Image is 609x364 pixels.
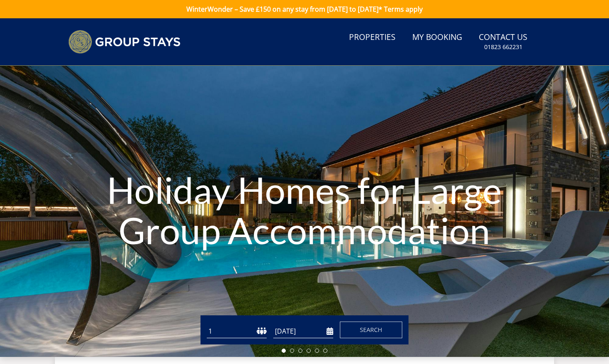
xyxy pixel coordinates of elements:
a: My Booking [409,28,465,47]
button: Search [340,322,402,338]
small: 01823 662231 [484,43,522,51]
input: Arrival Date [273,324,333,338]
a: Contact Us01823 662231 [475,28,531,55]
span: Search [360,326,382,334]
h1: Holiday Homes for Large Group Accommodation [92,153,518,267]
a: Properties [346,28,399,47]
img: Group Stays [68,30,181,54]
